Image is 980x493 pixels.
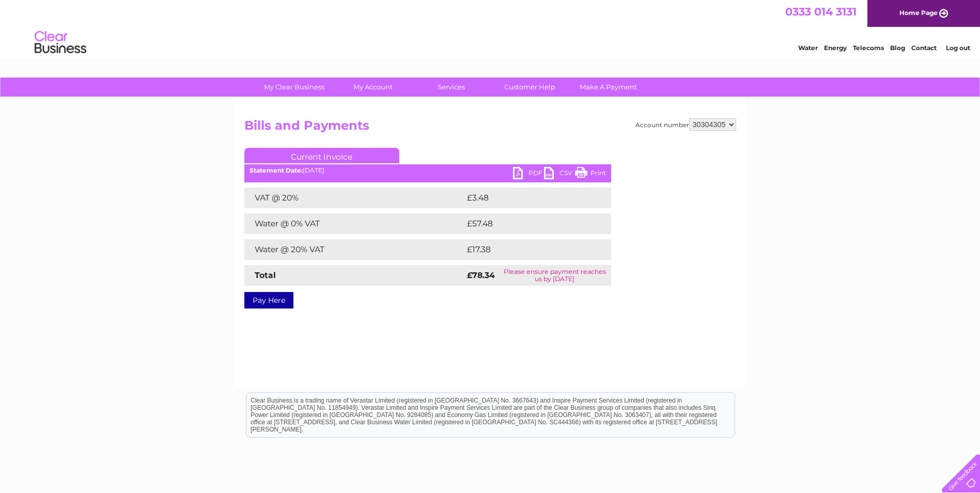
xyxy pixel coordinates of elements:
[635,118,736,131] div: Account number
[464,213,590,234] td: £57.48
[544,167,575,182] a: CSV
[244,148,399,163] a: Current Invoice
[890,44,905,52] a: Blog
[464,188,587,208] td: £3.48
[824,44,847,52] a: Energy
[566,78,651,97] a: Make A Payment
[798,44,818,52] a: Water
[409,78,494,97] a: Services
[34,27,87,58] img: logo.png
[513,167,544,182] a: PDF
[246,6,735,50] div: Clear Business is a trading name of Verastar Limited (registered in [GEOGRAPHIC_DATA] No. 3667643...
[244,167,611,174] div: [DATE]
[244,213,464,234] td: Water @ 0% VAT
[467,270,495,280] strong: £78.34
[252,78,337,97] a: My Clear Business
[946,44,970,52] a: Log out
[853,44,884,52] a: Telecoms
[255,270,276,280] strong: Total
[575,167,606,182] a: Print
[244,239,464,260] td: Water @ 20% VAT
[244,292,293,309] a: Pay Here
[911,44,937,52] a: Contact
[785,5,857,18] a: 0333 014 3131
[330,78,415,97] a: My Account
[244,188,464,208] td: VAT @ 20%
[244,118,736,138] h2: Bills and Payments
[464,239,589,260] td: £17.38
[499,265,611,286] td: Please ensure payment reaches us by [DATE]
[487,78,572,97] a: Customer Help
[250,166,303,174] b: Statement Date:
